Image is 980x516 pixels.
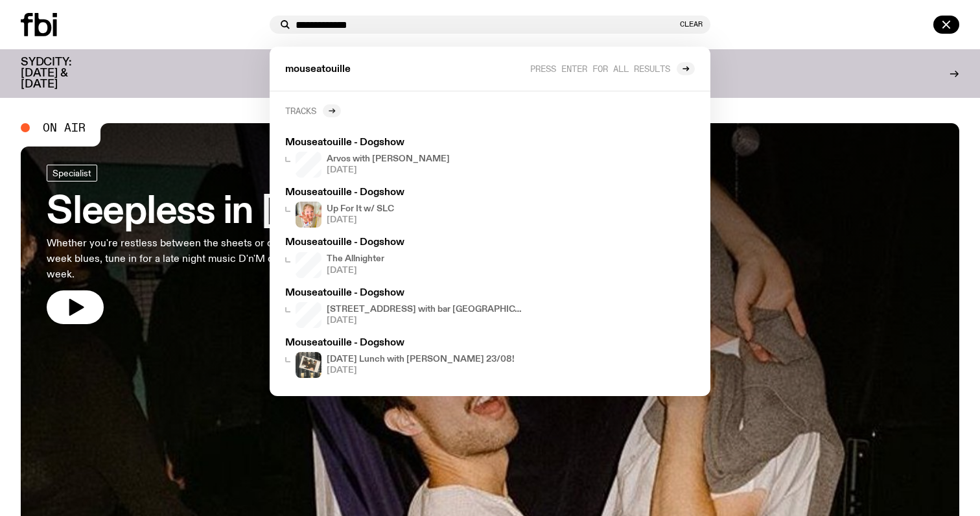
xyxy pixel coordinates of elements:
h3: Mouseatouille - Dogshow [285,138,524,148]
h3: Mouseatouille - Dogshow [285,338,524,348]
span: Specialist [52,168,91,178]
span: [DATE] [327,216,394,224]
span: [DATE] [327,316,524,325]
a: Mouseatouille - DogshowArvos with [PERSON_NAME][DATE] [280,133,529,183]
h3: SYDCITY: [DATE] & [DATE] [21,57,104,90]
span: mouseatouille [285,65,351,75]
span: [DATE] [327,266,384,275]
h4: Up For It w/ SLC [327,205,394,213]
span: On Air [43,122,86,134]
a: Sleepless in [GEOGRAPHIC_DATA]Whether you're restless between the sheets or down with the mid-wee... [47,165,666,324]
h4: [DATE] Lunch with [PERSON_NAME] 23/08! [327,355,515,364]
h4: [STREET_ADDRESS] with bar [GEOGRAPHIC_DATA] [327,305,524,314]
a: Mouseatouille - Dogshowbaby slcUp For It w/ SLC[DATE] [280,183,529,233]
h3: Sleepless in [GEOGRAPHIC_DATA] [47,194,666,231]
a: Mouseatouille - Dogshow[STREET_ADDRESS] with bar [GEOGRAPHIC_DATA][DATE] [280,283,529,333]
span: [DATE] [327,166,450,174]
a: Mouseatouille - DogshowThe Allnighter[DATE] [280,233,529,283]
h2: Tracks [285,106,316,115]
h3: Mouseatouille - Dogshow [285,238,524,248]
a: Mouseatouille - DogshowA polaroid of Ella Avni in the studio on top of the mixer which is also lo... [280,333,529,383]
a: Specialist [47,165,97,182]
h4: Arvos with [PERSON_NAME] [327,155,450,163]
h3: Mouseatouille - Dogshow [285,188,524,198]
button: Clear [680,21,703,28]
span: Press enter for all results [530,64,670,73]
a: Tracks [285,104,341,117]
p: Whether you're restless between the sheets or down with the mid-week blues, tune in for a late ni... [47,236,379,283]
img: baby slc [296,202,321,228]
a: Press enter for all results [530,62,695,75]
span: [DATE] [327,366,515,375]
img: A polaroid of Ella Avni in the studio on top of the mixer which is also located in the studio. [296,352,321,378]
h3: Mouseatouille - Dogshow [285,288,524,298]
h4: The Allnighter [327,255,384,263]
